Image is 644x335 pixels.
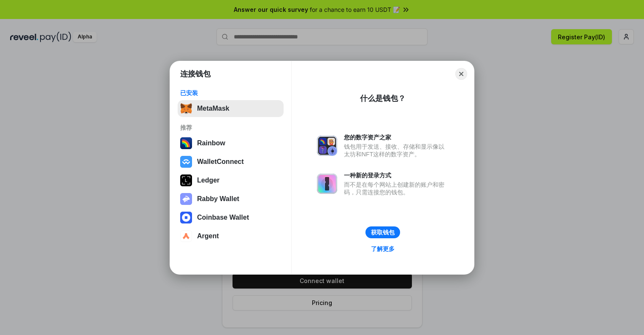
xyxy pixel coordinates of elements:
div: 了解更多 [371,245,395,253]
div: 什么是钱包？ [360,93,406,103]
img: svg+xml,%3Csvg%20xmlns%3D%22http%3A%2F%2Fwww.w3.org%2F2000%2Fsvg%22%20width%3D%2228%22%20height%3... [180,174,192,186]
button: 获取钱包 [365,226,400,238]
button: Ledger [178,172,284,189]
h1: 连接钱包 [180,69,211,79]
div: MetaMask [197,105,229,112]
div: 而不是在每个网站上创建新的账户和密码，只需连接您的钱包。 [344,181,449,196]
img: svg+xml,%3Csvg%20width%3D%2228%22%20height%3D%2228%22%20viewBox%3D%220%200%2028%2028%22%20fill%3D... [180,230,192,242]
div: WalletConnect [197,158,244,166]
div: 推荐 [180,124,281,131]
div: 获取钱包 [371,229,395,236]
div: Coinbase Wallet [197,214,249,221]
img: svg+xml,%3Csvg%20width%3D%2228%22%20height%3D%2228%22%20viewBox%3D%220%200%2028%2028%22%20fill%3D... [180,212,192,223]
button: WalletConnect [178,153,284,170]
img: svg+xml,%3Csvg%20xmlns%3D%22http%3A%2F%2Fwww.w3.org%2F2000%2Fsvg%22%20fill%3D%22none%22%20viewBox... [180,193,192,205]
a: 了解更多 [366,243,400,254]
div: 钱包用于发送、接收、存储和显示像以太坊和NFT这样的数字资产。 [344,143,449,158]
div: Rainbow [197,139,225,147]
div: Argent [197,232,219,240]
button: Coinbase Wallet [178,209,284,226]
img: svg+xml,%3Csvg%20xmlns%3D%22http%3A%2F%2Fwww.w3.org%2F2000%2Fsvg%22%20fill%3D%22none%22%20viewBox... [317,136,337,156]
div: 已安装 [180,89,281,97]
button: Rabby Wallet [178,191,284,207]
button: Close [455,68,467,80]
img: svg+xml,%3Csvg%20width%3D%22120%22%20height%3D%22120%22%20viewBox%3D%220%200%20120%20120%22%20fil... [180,137,192,149]
button: Argent [178,228,284,245]
button: MetaMask [178,100,284,117]
div: 您的数字资产之家 [344,133,449,141]
img: svg+xml,%3Csvg%20width%3D%2228%22%20height%3D%2228%22%20viewBox%3D%220%200%2028%2028%22%20fill%3D... [180,156,192,168]
button: Rainbow [178,135,284,152]
img: svg+xml,%3Csvg%20xmlns%3D%22http%3A%2F%2Fwww.w3.org%2F2000%2Fsvg%22%20fill%3D%22none%22%20viewBox... [317,174,337,194]
div: Ledger [197,177,219,184]
div: Rabby Wallet [197,195,239,203]
img: svg+xml,%3Csvg%20fill%3D%22none%22%20height%3D%2233%22%20viewBox%3D%220%200%2035%2033%22%20width%... [180,103,192,114]
div: 一种新的登录方式 [344,172,449,179]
